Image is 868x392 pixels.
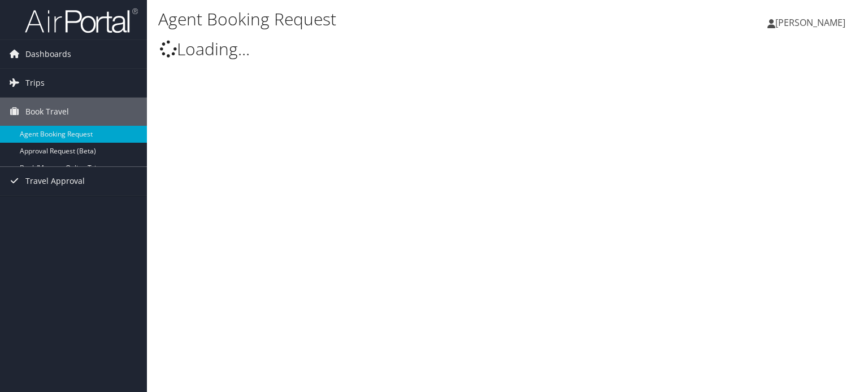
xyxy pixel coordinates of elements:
[158,7,624,31] h1: Agent Booking Request
[25,167,85,195] span: Travel Approval
[160,37,250,60] span: Loading...
[25,98,69,126] span: Book Travel
[25,7,138,34] img: airportal-logo.png
[25,40,71,68] span: Dashboards
[767,6,857,39] a: [PERSON_NAME]
[25,69,45,97] span: Trips
[775,16,845,29] span: [PERSON_NAME]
